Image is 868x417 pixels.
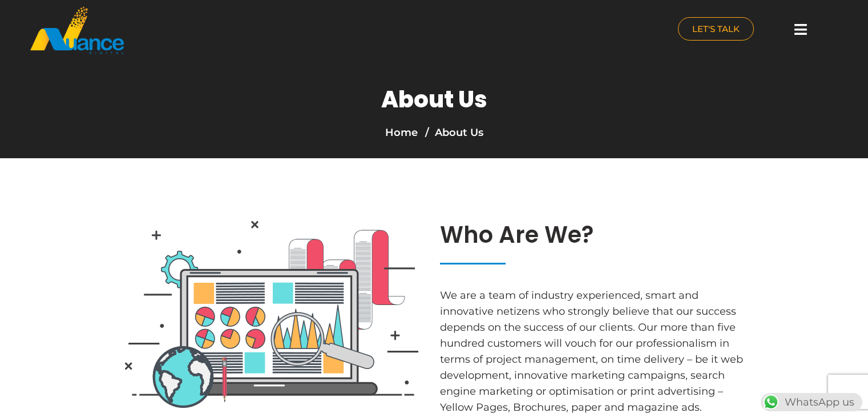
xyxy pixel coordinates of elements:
p: We are a team of industry experienced, smart and innovative netizens who strongly believe that ou... [440,287,754,415]
li: About Us [422,125,483,141]
img: nuance-qatar_logo [29,6,125,55]
a: WhatsAppWhatsApp us [761,396,862,408]
span: LET'S TALK [692,25,740,33]
img: WhatsApp [762,393,780,411]
a: nuance-qatar_logo [29,6,429,55]
a: LET'S TALK [678,17,754,41]
a: Home [385,126,418,139]
h1: About Us [381,86,487,113]
h2: Who Are We? [440,221,754,248]
div: WhatsApp us [761,393,862,411]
